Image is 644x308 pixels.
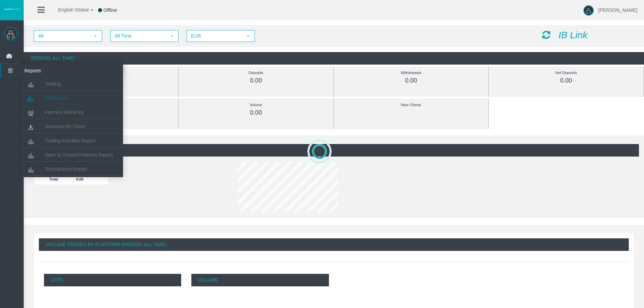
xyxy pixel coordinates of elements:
[22,120,123,133] a: Summary By Client
[169,33,174,39] span: select
[504,77,628,85] div: 0.00
[45,138,96,143] span: Trading Activities Report
[103,7,117,13] span: Offline
[3,8,20,10] img: logo.svg
[22,106,123,118] a: Partners Hierarchy
[22,92,123,104] a: Clients List
[504,69,628,77] div: Net Deposits
[245,33,251,39] span: select
[558,30,588,40] i: IB Link
[598,7,637,13] span: [PERSON_NAME]
[45,81,61,87] span: Trading
[191,274,329,286] p: Volume
[93,33,98,39] span: select
[1,64,123,78] a: Reports
[34,173,73,185] td: Total
[34,31,89,41] span: All
[194,101,318,109] div: Volume
[44,274,181,286] p: Lots
[349,101,473,109] div: New Clients
[349,77,473,85] div: 0.00
[19,64,86,78] span: Reports
[111,31,166,41] span: All Time
[24,52,644,65] div: (Period: All Time)
[45,152,113,158] span: Open & Closed Positions Report
[45,110,84,115] span: Partners Hierarchy
[542,30,550,40] i: Reload Dashboard
[73,173,109,185] td: 0.00
[22,163,123,175] a: Transactions Report
[194,109,318,117] div: 0.00
[22,135,123,147] a: Trading Activities Report
[39,238,629,251] div: Volume Traded By Platform (Period: All Time)
[583,5,594,16] img: user-image
[22,149,123,161] a: Open & Closed Positions Report
[22,78,123,90] a: Trading
[45,124,85,129] span: Summary By Client
[349,69,473,77] div: Withdrawals
[194,69,318,77] div: Deposits
[194,77,318,85] div: 0.00
[45,95,68,101] span: Clients List
[49,7,89,13] span: English Global
[187,31,242,41] span: EUR
[45,166,87,172] span: Transactions Report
